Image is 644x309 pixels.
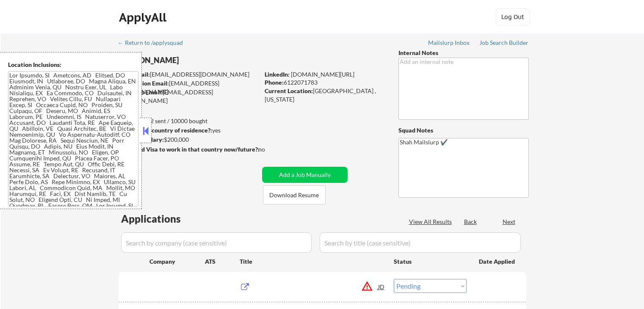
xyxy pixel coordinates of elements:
div: Internal Notes [398,49,529,57]
button: Log Out [496,8,530,25]
strong: Can work in country of residence?: [118,127,212,134]
div: [PERSON_NAME] [119,55,293,66]
strong: Phone: [265,79,284,86]
div: ApplyAll [119,10,169,25]
button: Add a Job Manually [262,167,348,183]
a: Job Search Builder [479,39,529,48]
div: 6122071783 [265,78,384,87]
strong: Will need Visa to work in that country now/future?: [119,146,260,153]
div: no [258,145,282,154]
button: warning_amber [361,280,373,292]
strong: Current Location: [265,87,313,94]
div: Job Search Builder [479,40,529,46]
div: Title [240,257,386,266]
div: JD [377,279,386,294]
div: [GEOGRAPHIC_DATA] , [US_STATE] [265,87,384,103]
a: [DOMAIN_NAME][URL] [291,71,354,78]
div: Status [394,254,467,269]
div: Back [464,218,478,226]
a: ← Return to /applysquad [118,39,191,48]
div: Next [503,218,516,226]
div: Date Applied [479,257,516,266]
a: Mailslurp Inbox [428,39,470,48]
div: yes [118,126,257,135]
div: Mailslurp Inbox [428,40,470,46]
div: [EMAIL_ADDRESS][DOMAIN_NAME] [119,88,259,105]
div: [EMAIL_ADDRESS][DOMAIN_NAME] [119,70,259,79]
div: Company [149,257,205,266]
input: Search by title (case sensitive) [320,232,521,253]
button: Download Resume [263,185,326,204]
strong: LinkedIn: [265,71,290,78]
div: Squad Notes [398,126,529,135]
div: ← Return to /applysquad [118,40,191,46]
div: $200,000 [118,135,259,144]
div: Location Inclusions: [8,61,138,69]
div: View All Results [409,218,454,226]
div: 1572 sent / 10000 bought [118,117,259,125]
div: ATS [205,257,240,266]
div: Applications [121,214,205,224]
div: [EMAIL_ADDRESS][DOMAIN_NAME] [119,79,259,96]
input: Search by company (case sensitive) [121,232,312,253]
